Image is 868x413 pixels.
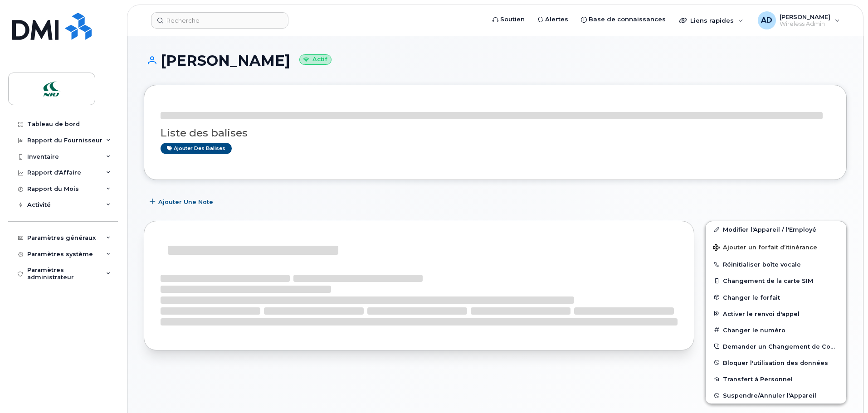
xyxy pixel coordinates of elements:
[158,198,213,206] span: Ajouter une Note
[706,322,846,338] button: Changer le numéro
[144,194,221,210] button: Ajouter une Note
[706,387,846,403] button: Suspendre/Annuler l'Appareil
[706,272,846,289] button: Changement de la carte SIM
[723,392,816,399] span: Suspendre/Annuler l'Appareil
[706,238,846,256] button: Ajouter un forfait d’itinérance
[161,127,830,139] h3: Liste des balises
[706,221,846,238] a: Modifier l'Appareil / l'Employé
[299,54,332,65] small: Actif
[706,355,846,371] button: Bloquer l'utilisation des données
[706,306,846,322] button: Activer le renvoi d'appel
[706,338,846,355] button: Demander un Changement de Compte
[713,244,817,253] span: Ajouter un forfait d’itinérance
[706,256,846,272] button: Réinitialiser boîte vocale
[706,289,846,306] button: Changer le forfait
[723,310,800,317] span: Activer le renvoi d'appel
[161,143,232,154] a: Ajouter des balises
[144,53,847,68] h1: [PERSON_NAME]
[706,371,846,387] button: Transfert à Personnel
[723,294,780,301] span: Changer le forfait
